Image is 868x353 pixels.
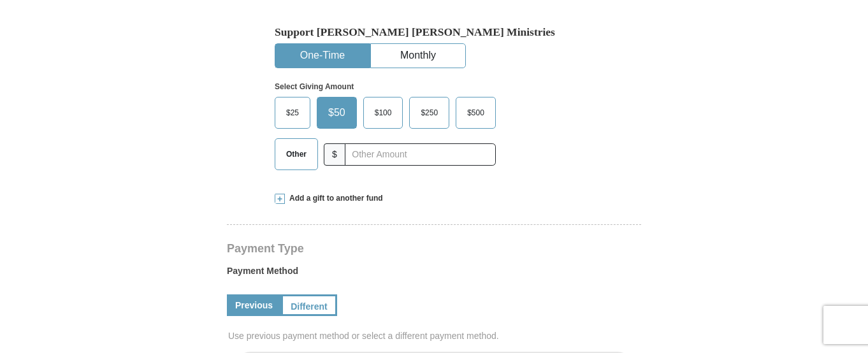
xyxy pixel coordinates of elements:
[281,294,337,316] a: Different
[280,145,313,164] span: Other
[414,103,444,122] span: $250
[368,103,398,122] span: $100
[461,103,491,122] span: $500
[345,143,496,166] input: Other Amount
[280,103,305,122] span: $25
[371,44,465,68] button: Monthly
[227,294,281,316] a: Previous
[275,44,370,68] button: One-Time
[275,82,354,91] strong: Select Giving Amount
[322,103,352,122] span: $50
[227,243,641,254] h4: Payment Type
[228,329,642,342] span: Use previous payment method or select a different payment method.
[324,143,345,166] span: $
[227,264,641,284] label: Payment Method
[275,25,593,39] h5: Support [PERSON_NAME] [PERSON_NAME] Ministries
[285,193,383,204] span: Add a gift to another fund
